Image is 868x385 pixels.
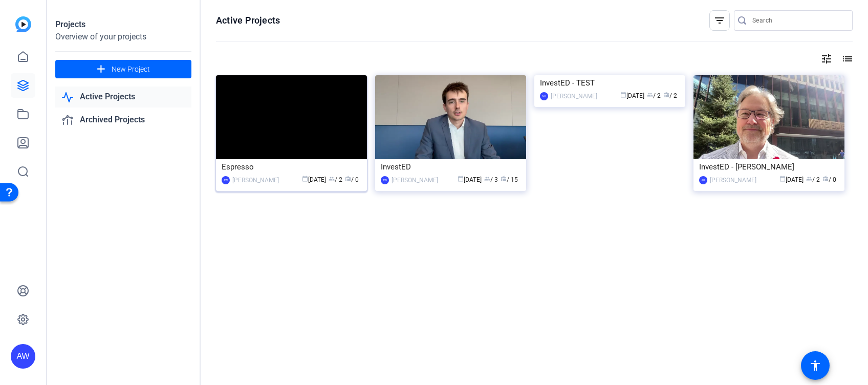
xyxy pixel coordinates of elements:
div: AW [11,344,35,369]
span: group [806,176,812,182]
mat-icon: tune [820,53,833,65]
div: NH [540,92,548,100]
span: [DATE] [779,176,804,183]
div: AW [222,176,230,184]
span: [DATE] [458,176,482,183]
span: group [647,92,653,98]
div: [PERSON_NAME] [232,175,279,185]
span: / 2 [806,176,820,183]
div: [PERSON_NAME] [392,175,438,185]
div: Projects [55,18,191,31]
span: group [484,176,490,182]
div: AG [699,176,707,184]
span: group [329,176,335,182]
div: InvestED - TEST [540,75,680,91]
span: radio [501,176,507,182]
mat-icon: filter_list [713,14,726,27]
span: radio [663,92,669,98]
div: [PERSON_NAME] [710,175,756,185]
span: calendar_today [302,176,308,182]
button: New Project [55,60,191,78]
input: Search [752,14,844,27]
div: Overview of your projects [55,31,191,43]
span: / 15 [501,176,518,183]
span: calendar_today [620,92,626,98]
span: New Project [112,64,150,75]
mat-icon: accessibility [809,359,821,372]
div: Espresso [222,159,361,175]
img: blue-gradient.svg [15,16,31,32]
span: / 2 [647,92,661,99]
span: radio [822,176,829,182]
span: calendar_today [458,176,464,182]
span: [DATE] [620,92,644,99]
span: / 3 [484,176,498,183]
span: / 2 [663,92,677,99]
a: Active Projects [55,87,191,108]
mat-icon: list [840,53,853,65]
div: AW [381,176,389,184]
mat-icon: add [95,63,107,76]
span: / 0 [822,176,836,183]
span: [DATE] [302,176,326,183]
div: InvestED - [PERSON_NAME] [699,159,839,175]
span: / 2 [329,176,342,183]
span: calendar_today [779,176,786,182]
span: radio [345,176,351,182]
div: InvestED [381,159,520,175]
h1: Active Projects [216,14,280,27]
a: Archived Projects [55,110,191,131]
span: / 0 [345,176,359,183]
div: [PERSON_NAME] [551,91,597,101]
